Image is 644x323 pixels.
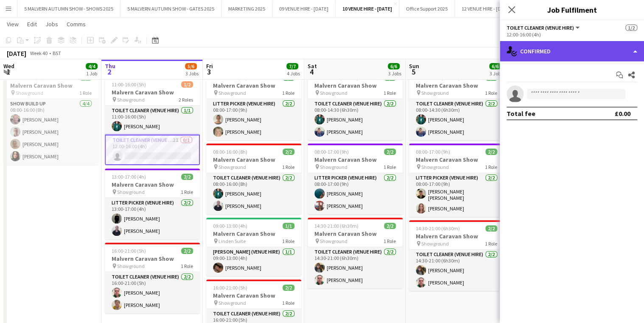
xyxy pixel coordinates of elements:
[308,62,317,70] span: Sat
[206,82,301,89] h3: Malvern Caravan Show
[181,189,193,195] span: 1 Role
[3,62,14,70] span: Wed
[112,174,146,180] span: 13:00-17:00 (4h)
[181,174,193,180] span: 2/2
[206,99,301,140] app-card-role: Litter Picker (Venue Hire)2/208:00-17:00 (9h)[PERSON_NAME][PERSON_NAME]
[213,223,247,229] span: 09:00-13:00 (4h)
[117,189,145,195] span: Showground
[306,67,317,77] span: 4
[416,225,460,232] span: 14:30-21:00 (6h30m)
[308,69,403,140] app-job-card: 08:00-14:30 (6h30m)2/2Malvern Caravan Show Showground1 RoleToilet Cleaner (Venue Hire)2/208:00-14...
[112,248,146,254] span: 16:00-21:00 (5h)
[104,67,115,77] span: 2
[206,156,301,163] h3: Malvern Caravan Show
[7,49,26,58] div: [DATE]
[388,70,401,77] div: 3 Jobs
[105,198,200,239] app-card-role: Litter Picker (Venue Hire)2/213:00-17:00 (4h)[PERSON_NAME][PERSON_NAME]
[490,70,503,77] div: 3 Jobs
[218,90,246,96] span: Showground
[320,90,347,96] span: Showground
[218,300,246,306] span: Showground
[206,292,301,299] h3: Malvern Caravan Show
[181,81,193,88] span: 1/2
[206,144,301,214] div: 08:00-16:00 (8h)2/2Malvern Caravan Show Showground1 RoleToilet Cleaner (Venue Hire)2/208:00-16:00...
[308,173,403,214] app-card-role: Litter Picker (Venue Hire)2/208:00-17:00 (9h)[PERSON_NAME][PERSON_NAME]
[105,88,200,96] h3: Malvern Caravan Show
[384,238,396,244] span: 1 Role
[105,106,200,135] app-card-role: Toilet Cleaner (Venue Hire)1/111:00-16:00 (5h)[PERSON_NAME]
[213,284,247,291] span: 16:00-21:00 (5h)
[206,62,213,70] span: Fri
[86,63,98,69] span: 4/4
[409,99,504,140] app-card-role: Toilet Cleaner (Venue Hire)2/208:00-14:30 (6h30m)[PERSON_NAME][PERSON_NAME]
[489,63,501,69] span: 6/6
[105,69,200,165] app-job-card: In progress11:00-16:00 (5h)1/2Malvern Caravan Show Showground2 RolesToilet Cleaner (Venue Hire)1/...
[16,90,43,96] span: Showground
[320,238,347,244] span: Showground
[181,248,193,254] span: 2/2
[17,0,120,17] button: 5 MALVERN AUTUMN SHOW - SHOWS 2025
[409,250,504,291] app-card-role: Toilet Cleaner (Venue Hire)2/214:30-21:00 (6h30m)[PERSON_NAME][PERSON_NAME]
[421,164,449,170] span: Showground
[206,230,301,237] h3: Malvern Caravan Show
[282,164,294,170] span: 1 Role
[105,181,200,188] h3: Malvern Caravan Show
[206,218,301,276] app-job-card: 09:00-13:00 (4h)1/1Malvern Caravan Show Linden Suite1 Role[PERSON_NAME] (Venue Hire)1/109:00-13:0...
[3,99,98,165] app-card-role: Show Build Up4/408:00-16:00 (8h)[PERSON_NAME][PERSON_NAME][PERSON_NAME][PERSON_NAME]
[384,90,396,96] span: 1 Role
[2,67,14,77] span: 1
[409,173,504,217] app-card-role: Litter Picker (Venue Hire)2/208:00-17:00 (9h)[PERSON_NAME] [PERSON_NAME][PERSON_NAME]
[282,238,294,244] span: 1 Role
[283,284,294,291] span: 2/2
[117,97,145,103] span: Showground
[27,20,37,28] span: Edit
[282,90,294,96] span: 1 Role
[384,149,396,155] span: 2/2
[185,63,197,69] span: 5/6
[286,63,298,69] span: 7/7
[282,300,294,306] span: 1 Role
[105,168,200,239] app-job-card: 13:00-17:00 (4h)2/2Malvern Caravan Show Showground1 RoleLitter Picker (Venue Hire)2/213:00-17:00 ...
[500,41,644,61] div: Confirmed
[67,20,86,28] span: Comms
[500,4,644,15] h3: Job Fulfilment
[421,90,449,96] span: Showground
[3,82,98,89] h3: Malvern Caravan Show
[421,240,449,247] span: Showground
[105,243,200,313] app-job-card: 16:00-21:00 (5h)2/2Malvern Caravan Show Showground1 RoleToilet Cleaner (Venue Hire)2/216:00-21:00...
[283,149,294,155] span: 2/2
[507,109,535,118] div: Total fee
[7,20,19,28] span: View
[206,69,301,140] app-job-card: 08:00-17:00 (9h)2/2Malvern Caravan Show Showground1 RoleLitter Picker (Venue Hire)2/208:00-17:00 ...
[112,81,146,88] span: 11:00-16:00 (5h)
[218,238,246,244] span: Linden Suite
[409,232,504,240] h3: Malvern Caravan Show
[308,144,403,214] div: 08:00-17:00 (9h)2/2Malvern Caravan Show Showground1 RoleLitter Picker (Venue Hire)2/208:00-17:00 ...
[79,90,92,96] span: 1 Role
[625,25,637,31] span: 1/2
[206,247,301,276] app-card-role: [PERSON_NAME] (Venue Hire)1/109:00-13:00 (4h)[PERSON_NAME]
[409,62,419,70] span: Sun
[105,272,200,313] app-card-role: Toilet Cleaner (Venue Hire)2/216:00-21:00 (5h)[PERSON_NAME][PERSON_NAME]
[105,62,115,70] span: Thu
[308,218,403,288] div: 14:30-21:00 (6h30m)2/2Malvern Caravan Show Showground1 RoleToilet Cleaner (Venue Hire)2/214:30-21...
[3,69,98,165] app-job-card: 08:00-16:00 (8h)4/4Malvern Caravan Show Showground1 RoleShow Build Up4/408:00-16:00 (8h)[PERSON_N...
[205,67,213,77] span: 3
[272,0,336,17] button: 09 VENUE HIRE - [DATE]
[24,19,40,30] a: Edit
[409,144,504,217] div: 08:00-17:00 (9h)2/2Malvern Caravan Show Showground1 RoleLitter Picker (Venue Hire)2/208:00-17:00 ...
[409,69,504,140] app-job-card: 08:00-14:30 (6h30m)2/2Malvern Caravan Show Showground1 RoleToilet Cleaner (Venue Hire)2/208:00-14...
[485,225,497,232] span: 2/2
[28,50,49,56] span: Week 40
[105,255,200,262] h3: Malvern Caravan Show
[86,70,97,77] div: 1 Job
[308,156,403,163] h3: Malvern Caravan Show
[485,149,497,155] span: 2/2
[455,0,518,17] button: 12 VENUE HIRE - [DATE]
